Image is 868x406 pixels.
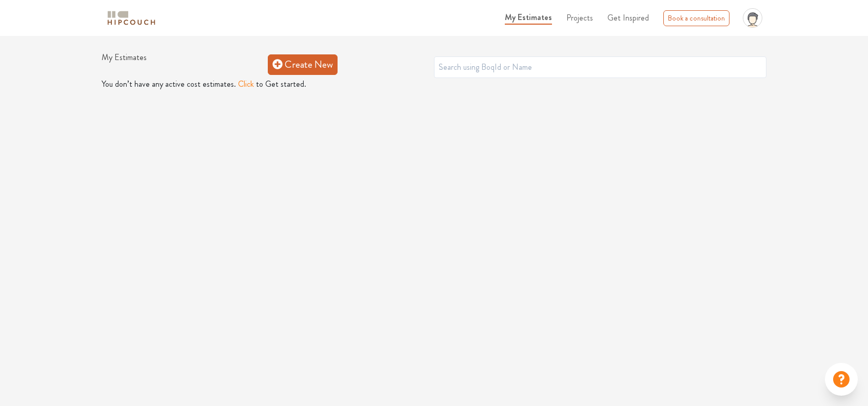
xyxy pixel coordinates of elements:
[566,12,593,24] span: Projects
[663,10,729,26] div: Book a consultation
[607,12,649,24] span: Get Inspired
[434,56,766,78] input: Search using BoqId or Name
[102,52,268,76] h1: My Estimates
[102,78,766,90] p: You don’t have any active cost estimates. to Get started.
[268,54,338,75] a: Create New
[106,7,157,30] span: logo-horizontal.svg
[505,11,552,23] span: My Estimates
[238,78,254,90] button: Click
[106,9,157,27] img: logo-horizontal.svg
